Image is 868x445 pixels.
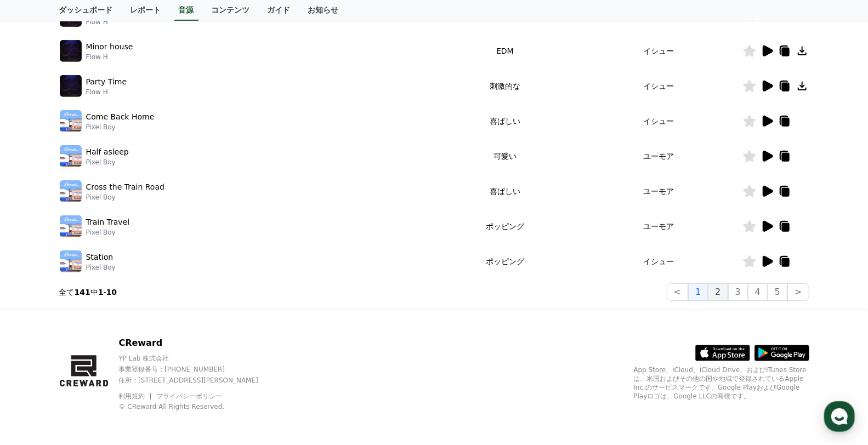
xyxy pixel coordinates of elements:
[72,347,141,375] a: Messages
[728,283,748,301] button: 3
[575,69,742,104] td: イシュー
[86,158,129,167] p: Pixel Boy
[708,283,728,301] button: 2
[60,110,82,132] img: music
[86,76,127,88] p: Party Time
[60,40,82,62] img: music
[162,364,189,373] span: Settings
[86,263,116,272] p: Pixel Boy
[60,215,82,237] img: music
[575,139,742,174] td: ユーモア
[28,364,47,373] span: Home
[60,145,82,167] img: music
[435,139,575,174] td: 可愛い
[60,250,82,272] img: music
[141,347,211,375] a: Settings
[688,283,708,301] button: 1
[156,392,222,400] a: プライバシーポリシー
[118,376,277,385] p: 住所 : [STREET_ADDRESS][PERSON_NAME]
[86,216,130,228] p: Train Travel
[435,174,575,209] td: 喜ばしい
[768,283,787,301] button: 5
[86,252,114,263] p: Station
[575,174,742,209] td: ユーモア
[98,288,104,296] strong: 1
[575,33,742,69] td: イシュー
[435,209,575,244] td: ポッピング
[59,287,117,298] p: 全て 中 -
[748,283,768,301] button: 4
[575,104,742,139] td: イシュー
[435,33,575,69] td: EDM
[60,75,82,97] img: music
[86,181,164,193] p: Cross the Train Road
[86,123,155,132] p: Pixel Boy
[575,244,742,279] td: イシュー
[118,336,277,350] p: CReward
[118,402,277,411] p: © CReward All Rights Reserved.
[634,366,809,401] p: App Store、iCloud、iCloud Drive、およびiTunes Storeは、米国およびその他の国や地域で登録されているApple Inc.のサービスマークです。Google P...
[118,365,277,374] p: 事業登録番号 : [PHONE_NUMBER]
[575,209,742,244] td: ユーモア
[86,88,127,96] p: Flow H
[3,347,72,375] a: Home
[75,288,90,296] strong: 141
[118,354,277,363] p: YP Lab 株式会社
[91,364,123,373] span: Messages
[86,228,130,237] p: Pixel Boy
[787,283,809,301] button: >
[86,53,133,61] p: Flow H
[435,104,575,139] td: 喜ばしい
[435,244,575,279] td: ポッピング
[86,41,133,53] p: Minor house
[86,193,164,202] p: Pixel Boy
[60,180,82,202] img: music
[667,283,688,301] button: <
[86,111,155,123] p: Come Back Home
[86,18,108,26] p: Flow H
[118,392,153,400] a: 利用規約
[106,288,117,296] strong: 10
[86,146,129,158] p: Half asleep
[435,69,575,104] td: 刺激的な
